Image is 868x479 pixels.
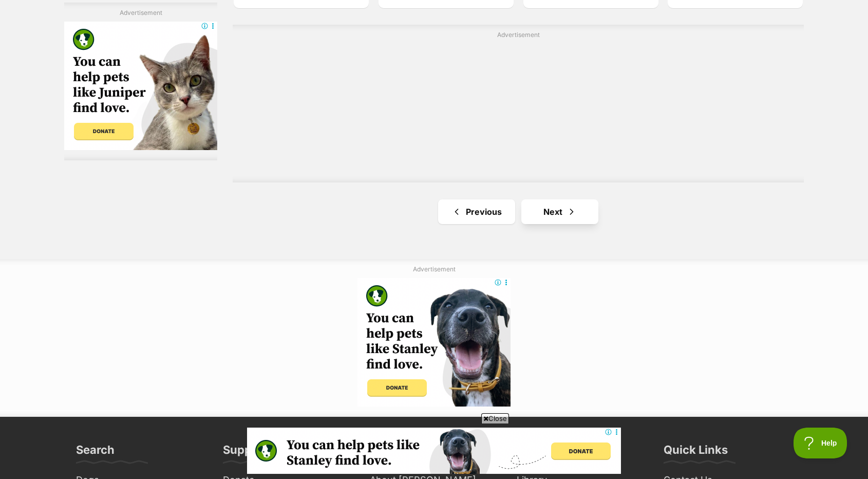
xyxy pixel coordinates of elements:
[664,443,728,463] h3: Quick Links
[223,443,268,463] h3: Support
[521,199,598,224] a: Next page
[233,25,804,182] div: Advertisement
[247,428,621,474] iframe: Advertisement
[481,413,509,423] span: Close
[233,199,804,224] nav: Pagination
[64,22,217,150] iframe: Advertisement
[64,3,217,160] div: Advertisement
[269,44,767,172] iframe: Advertisement
[76,443,115,463] h3: Search
[357,278,511,407] iframe: Advertisement
[794,428,847,458] iframe: Help Scout Beacon - Open
[438,199,515,224] a: Previous page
